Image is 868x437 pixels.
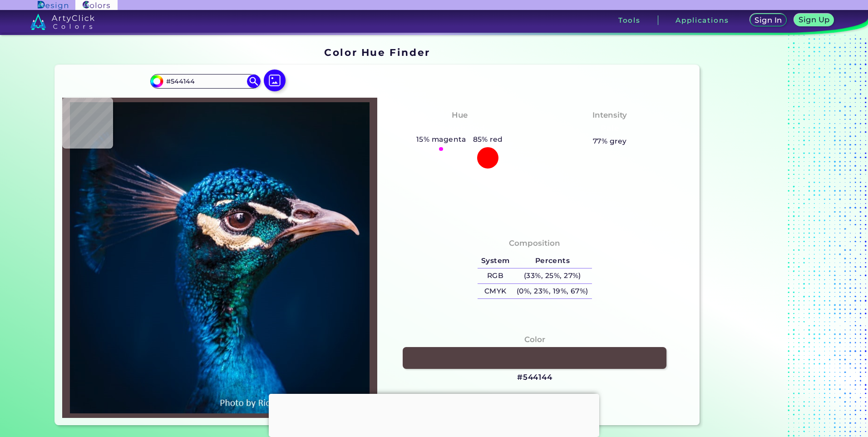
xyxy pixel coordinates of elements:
[264,70,286,91] img: icon picture
[452,109,468,122] h4: Hue
[413,134,469,145] h5: 15% magenta
[478,253,513,268] h5: System
[597,123,623,134] h3: Pale
[67,102,373,413] img: img_pavlin.jpg
[676,17,729,24] h3: Applications
[755,16,782,24] h5: Sign In
[799,16,829,23] h5: Sign Up
[794,14,834,26] a: Sign Up
[592,109,627,122] h4: Intensity
[247,74,261,88] img: icon search
[163,75,247,87] input: type color..
[30,14,94,30] img: logo_artyclick_colors_white.svg
[269,394,599,435] iframe: Advertisement
[478,284,513,299] h5: CMYK
[509,237,560,250] h4: Composition
[517,372,552,383] h3: #544144
[513,268,592,283] h5: (33%, 25%, 27%)
[513,284,592,299] h5: (0%, 23%, 19%, 67%)
[750,14,787,26] a: Sign In
[593,135,627,147] h5: 77% grey
[469,134,507,145] h5: 85% red
[703,44,817,429] iframe: Advertisement
[430,123,489,134] h3: Pinkish Red
[38,1,68,10] img: ArtyClick Design logo
[478,268,513,283] h5: RGB
[324,45,430,59] h1: Color Hue Finder
[618,17,641,24] h3: Tools
[513,253,592,268] h5: Percents
[524,333,545,346] h4: Color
